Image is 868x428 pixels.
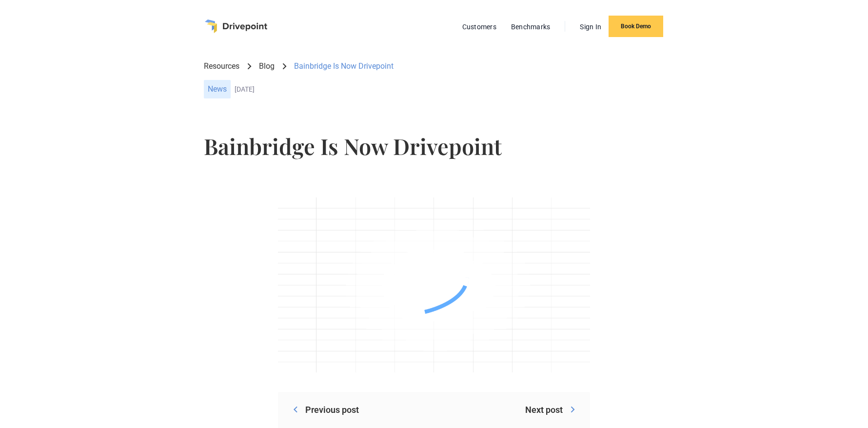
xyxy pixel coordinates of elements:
h1: Bainbridge Is Now Drivepoint [204,135,664,157]
a: Customers [457,20,501,33]
a: Sign In [575,20,606,33]
a: Book Demo [609,16,663,37]
div: News [204,80,231,98]
a: Benchmarks [506,20,555,33]
div: Previous post [305,404,359,416]
a: home [205,19,267,33]
a: Resources [204,61,239,72]
div: Bainbridge Is Now Drivepoint [294,61,394,72]
a: Next post [525,404,578,420]
a: Previous post [290,404,359,420]
div: [DATE] [235,85,664,94]
div: Next post [525,404,563,416]
a: Blog [259,61,275,72]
